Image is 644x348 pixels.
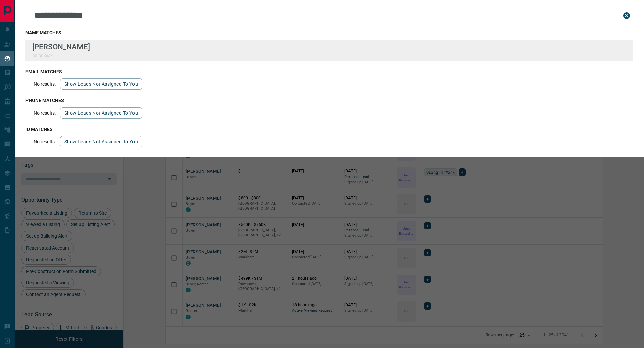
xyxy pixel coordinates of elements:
[34,110,56,116] p: No results.
[34,81,56,87] p: No results.
[620,9,633,22] button: close search bar
[25,98,633,103] h3: phone matches
[25,69,633,74] h3: email matches
[32,42,90,51] p: [PERSON_NAME]
[60,136,142,147] button: show leads not assigned to you
[25,30,633,36] h3: name matches
[60,78,142,90] button: show leads not assigned to you
[60,107,142,119] button: show leads not assigned to you
[25,127,633,132] h3: id matches
[32,53,90,58] p: nsingx@x
[34,139,56,144] p: No results.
